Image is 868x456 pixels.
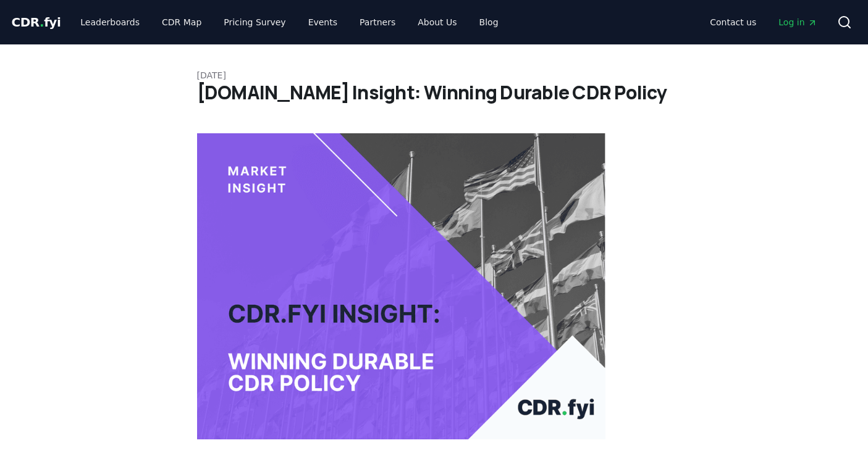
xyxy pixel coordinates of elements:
nav: Main [70,11,508,33]
a: CDR.fyi [12,14,61,31]
a: Pricing Survey [214,11,295,33]
h1: [DOMAIN_NAME] Insight: Winning Durable CDR Policy [197,81,672,104]
a: Events [298,11,347,33]
a: Blog [470,11,508,33]
a: Contact us [700,11,766,33]
img: blog post image [197,133,606,439]
a: CDR Map [152,11,211,33]
span: CDR fyi [12,15,61,30]
span: Log in [778,16,817,28]
nav: Main [700,11,827,33]
span: . [40,15,44,30]
p: [DATE] [197,69,672,81]
a: Partners [350,11,405,33]
a: About Us [408,11,466,33]
a: Leaderboards [70,11,150,33]
a: Log in [769,11,827,33]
